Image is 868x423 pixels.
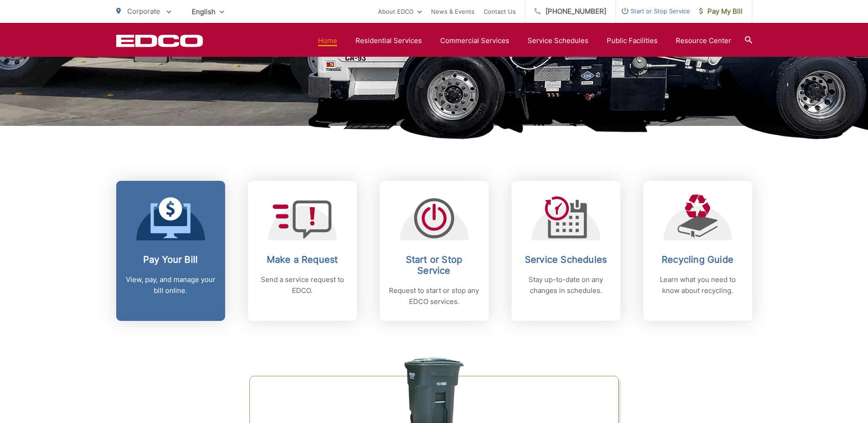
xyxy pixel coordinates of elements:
[257,274,348,296] p: Send a service request to EDCO.
[116,181,225,321] a: Pay Your Bill View, pay, and manage your bill online.
[378,6,422,17] a: About EDCO
[521,274,611,296] p: Stay up-to-date on any changes in schedules.
[127,7,160,16] span: Corporate
[607,35,658,46] a: Public Facilities
[652,254,743,265] h2: Recycling Guide
[528,35,588,46] a: Service Schedules
[440,35,509,46] a: Commercial Services
[125,274,216,296] p: View, pay, and manage your bill online.
[521,254,611,265] h2: Service Schedules
[116,34,203,47] a: EDCD logo. Return to the homepage.
[318,35,337,46] a: Home
[389,254,480,276] h2: Start or Stop Service
[356,35,422,46] a: Residential Services
[257,254,348,265] h2: Make a Request
[699,6,743,17] span: Pay My Bill
[125,254,216,265] h2: Pay Your Bill
[652,274,743,296] p: Learn what you need to know about recycling.
[248,181,357,321] a: Make a Request Send a service request to EDCO.
[389,285,480,307] p: Request to start or stop any EDCO services.
[676,35,731,46] a: Resource Center
[643,181,752,321] a: Recycling Guide Learn what you need to know about recycling.
[431,6,474,17] a: News & Events
[185,4,231,20] span: English
[484,6,516,17] a: Contact Us
[512,181,620,321] a: Service Schedules Stay up-to-date on any changes in schedules.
